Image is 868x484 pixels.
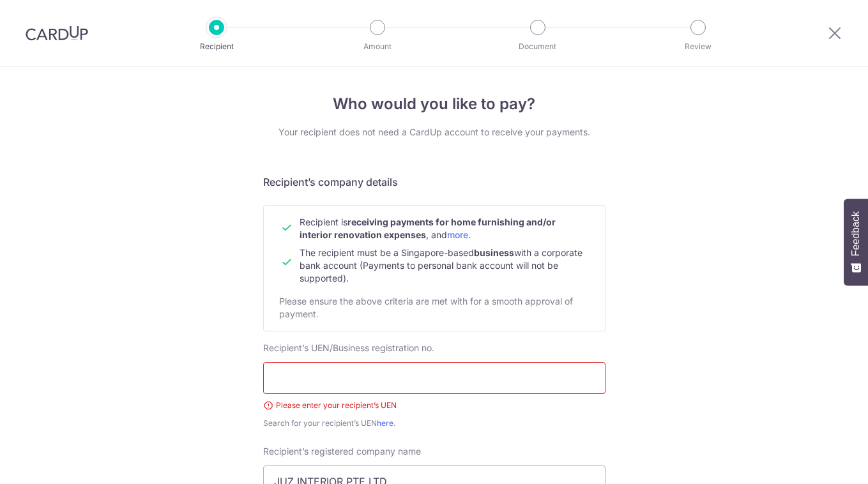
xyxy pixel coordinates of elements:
p: Review [651,40,745,53]
h5: Recipient’s company details [263,174,605,190]
span: Please ensure the above criteria are met with for a smooth approval of payment. [279,296,573,319]
span: Recipient’s UEN/Business registration no. [263,342,434,353]
p: Amount [330,40,425,53]
b: receiving payments for home furnishing and/or interior renovation expenses [300,216,556,240]
span: Recipient’s registered company name [263,446,421,457]
p: Document [491,40,585,53]
div: Please enter your recipient’s UEN [263,399,605,412]
div: Search for your recipient’s UEN . [263,417,605,430]
p: Recipient [169,40,264,53]
img: CardUp [26,26,88,41]
span: Feedback [850,211,862,256]
span: The recipient must be a Singapore-based with a corporate bank account (Payments to personal bank ... [300,247,582,284]
button: Feedback - Show survey [844,199,868,285]
div: Your recipient does not need a CardUp account to receive your payments. [263,126,605,139]
b: business [474,247,514,258]
h4: Who would you like to pay? [263,93,605,116]
a: more [447,229,468,240]
a: here [377,418,393,428]
span: Recipient is , and . [300,216,556,240]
